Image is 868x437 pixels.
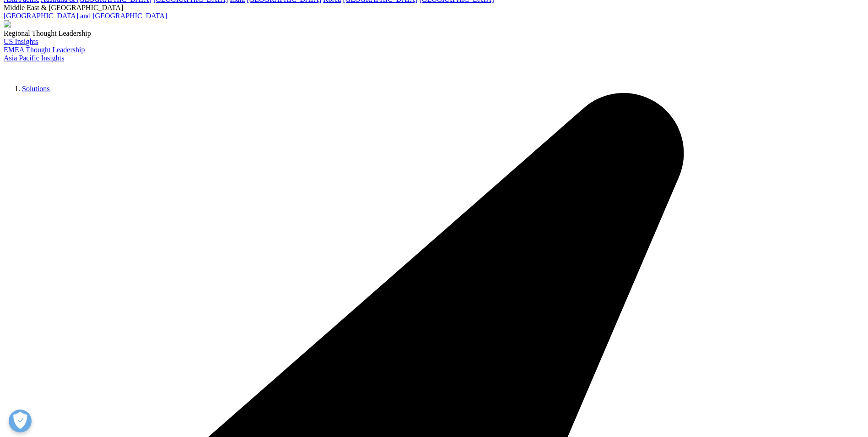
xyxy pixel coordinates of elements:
[4,4,864,12] div: Middle East & [GEOGRAPHIC_DATA]
[4,54,64,62] a: Asia Pacific Insights
[4,46,85,54] a: EMEA Thought Leadership
[9,410,32,432] button: Open Preferences
[4,38,38,45] a: US Insights
[4,62,77,76] img: IQVIA Healthcare Information Technology and Pharma Clinical Research Company
[4,12,167,20] a: [GEOGRAPHIC_DATA] and [GEOGRAPHIC_DATA]
[22,85,49,93] a: Solutions
[4,29,864,38] div: Regional Thought Leadership
[4,20,11,27] img: 2093_analyzing-data-using-big-screen-display-and-laptop.png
